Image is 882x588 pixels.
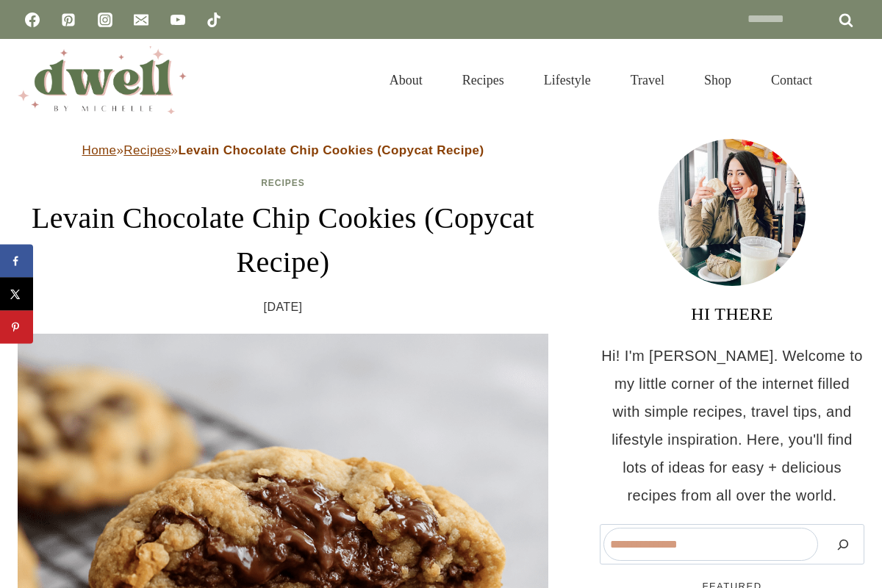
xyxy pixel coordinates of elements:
[199,5,229,35] a: TikTok
[126,5,156,35] a: Email
[524,54,611,106] a: Lifestyle
[600,301,864,327] h3: HI THERE
[18,46,187,114] img: DWELL by michelle
[839,68,864,93] button: View Search Form
[370,54,832,106] nav: Primary Navigation
[825,528,861,561] button: Search
[370,54,442,106] a: About
[442,54,524,106] a: Recipes
[54,5,83,35] a: Pinterest
[751,54,832,106] a: Contact
[611,54,684,106] a: Travel
[123,143,171,157] a: Recipes
[178,143,484,157] strong: Levain Chocolate Chip Cookies (Copycat Recipe)
[82,143,117,157] a: Home
[18,196,548,284] h1: Levain Chocolate Chip Cookies (Copycat Recipe)
[163,5,193,35] a: YouTube
[82,143,484,157] span: » »
[684,54,751,106] a: Shop
[264,296,303,318] time: [DATE]
[600,342,864,509] p: Hi! I'm [PERSON_NAME]. Welcome to my little corner of the internet filled with simple recipes, tr...
[261,178,305,188] a: Recipes
[90,5,120,35] a: Instagram
[18,5,47,35] a: Facebook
